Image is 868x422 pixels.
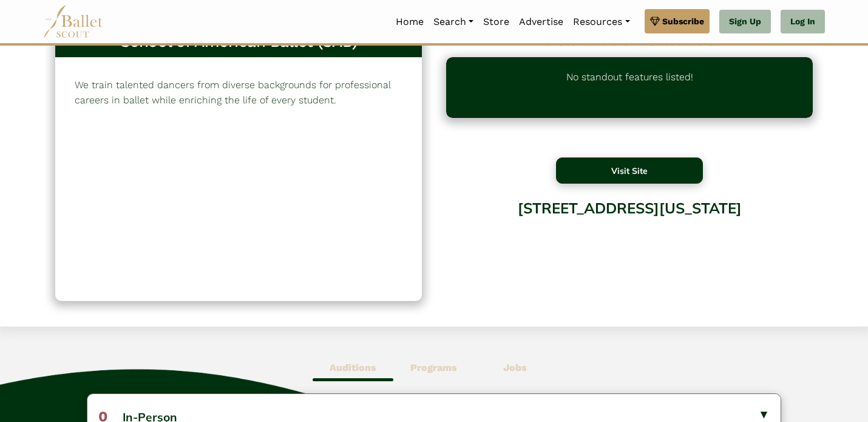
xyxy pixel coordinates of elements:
[781,10,825,34] a: Log In
[568,9,634,35] a: Resources
[514,9,568,35] a: Advertise
[650,15,660,28] img: gem.svg
[391,9,429,35] a: Home
[330,362,376,373] b: Auditions
[503,362,527,373] b: Jobs
[645,9,710,33] a: Subscribe
[662,15,704,28] span: Subscribe
[410,362,457,373] b: Programs
[446,190,813,288] div: [STREET_ADDRESS][US_STATE]
[75,77,402,108] p: We train talented dancers from diverse backgrounds for professional careers in ballet while enric...
[429,9,478,35] a: Search
[719,10,771,34] a: Sign Up
[478,9,514,35] a: Store
[566,69,693,106] p: No standout features listed!
[556,157,703,184] button: Visit Site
